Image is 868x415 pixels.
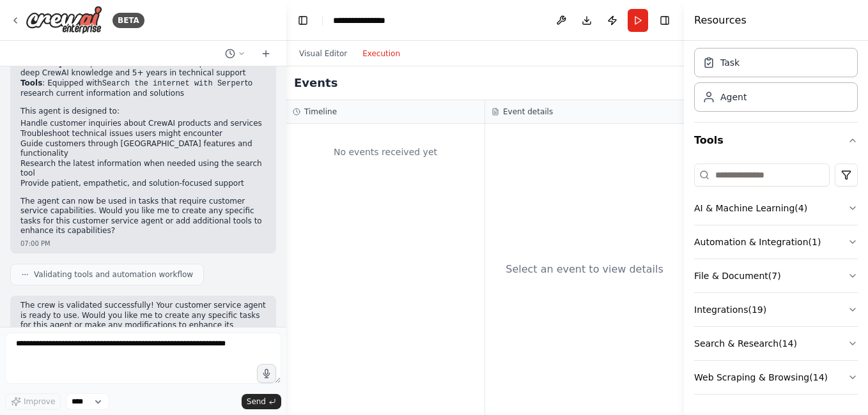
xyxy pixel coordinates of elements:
[694,43,858,122] div: Crew
[291,46,355,61] button: Visual Editor
[694,13,747,28] h4: Resources
[5,393,61,410] button: Improve
[256,46,276,61] button: Start a new chat
[694,259,858,292] button: File & Document(7)
[20,59,266,79] li: : An experienced customer service professional with deep CrewAI knowledge and 5+ years in technic...
[20,129,266,139] li: Troubleshoot technical issues users might encounter
[694,293,858,326] button: Integrations(19)
[26,6,102,34] img: Logo
[694,123,858,158] button: Tools
[20,159,266,179] li: Research the latest information when needed using the search tool
[20,79,266,99] li: : Equipped with to research current information and solutions
[694,158,858,405] div: Tools
[20,59,63,68] strong: Backstory
[304,107,337,117] h3: Timeline
[102,79,245,88] code: Search the internet with Serper
[294,11,312,29] button: Hide left sidebar
[247,396,266,407] span: Send
[694,192,858,225] button: AI & Machine Learning(4)
[257,364,276,383] button: Click to speak your automation idea
[355,46,408,61] button: Execution
[20,107,266,117] p: This agent is designed to:
[20,79,42,87] strong: Tools
[720,91,747,103] div: Agent
[242,394,281,409] button: Send
[20,119,266,129] li: Handle customer inquiries about CrewAI products and services
[20,179,266,189] li: Provide patient, empathetic, and solution-focused support
[503,107,553,117] h3: Event details
[656,11,674,29] button: Hide right sidebar
[34,269,193,280] span: Validating tools and automation workflow
[20,139,266,159] li: Guide customers through [GEOGRAPHIC_DATA] features and functionality
[506,262,663,277] div: Select an event to view details
[294,74,337,92] h2: Events
[720,56,740,69] div: Task
[293,130,478,174] div: No events received yet
[20,197,266,236] p: The agent can now be used in tasks that require customer service capabilities. Would you like me ...
[220,46,251,61] button: Switch to previous chat
[694,327,858,360] button: Search & Research(14)
[20,239,266,248] div: 07:00 PM
[694,361,858,394] button: Web Scraping & Browsing(14)
[694,225,858,259] button: Automation & Integration(1)
[112,13,144,28] div: BETA
[333,14,397,27] nav: breadcrumb
[24,396,55,407] span: Improve
[20,301,266,340] p: The crew is validated successfully! Your customer service agent is ready to use. Would you like m...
